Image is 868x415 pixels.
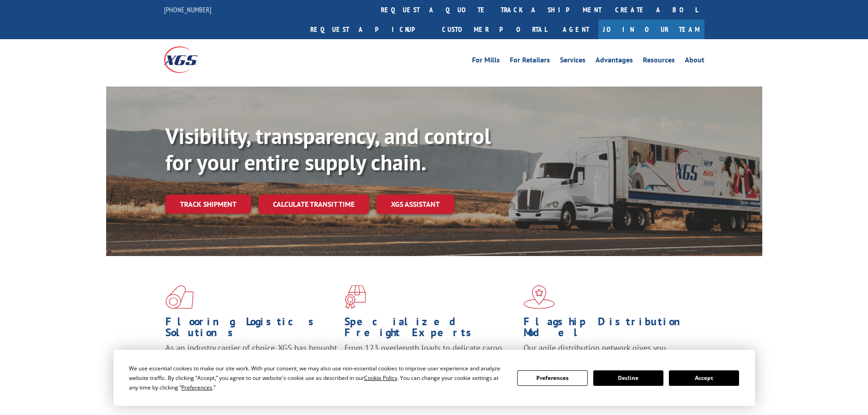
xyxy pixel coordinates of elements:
[258,195,369,214] a: Calculate transit time
[435,20,554,39] a: Customer Portal
[165,316,338,343] h1: Flooring Logistics Solutions
[524,343,691,364] span: Our agile distribution network gives you nationwide inventory management on demand.
[344,285,366,309] img: xgs-icon-focused-on-flooring-red
[165,343,337,375] span: As an industry carrier of choice, XGS has brought innovation and dedication to flooring logistics...
[165,122,491,176] b: Visibility, transparency, and control for your entire supply chain.
[165,195,251,214] a: Track shipment
[596,56,633,67] a: Advantages
[560,56,586,67] a: Services
[524,285,555,309] img: xgs-icon-flagship-distribution-model-red
[593,370,663,386] button: Decline
[554,20,598,39] a: Agent
[164,5,211,14] a: [PHONE_NUMBER]
[165,285,194,309] img: xgs-icon-total-supply-chain-intelligence-red
[376,195,454,214] a: XGS ASSISTANT
[524,316,696,343] h1: Flagship Distribution Model
[643,56,675,67] a: Resources
[472,56,500,67] a: For Mills
[344,343,517,383] p: From 123 overlength loads to delicate cargo, our experienced staff knows the best way to move you...
[517,370,587,386] button: Preferences
[364,374,397,382] span: Cookie Policy
[669,370,739,386] button: Accept
[510,56,550,67] a: For Retailers
[181,384,212,391] span: Preferences
[303,20,435,39] a: Request a pickup
[598,20,704,39] a: Join Our Team
[113,350,755,406] div: Cookie Consent Prompt
[344,316,517,343] h1: Specialized Freight Experts
[685,56,704,67] a: About
[129,364,506,392] div: We use essential cookies to make our site work. With your consent, we may also use non-essential ...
